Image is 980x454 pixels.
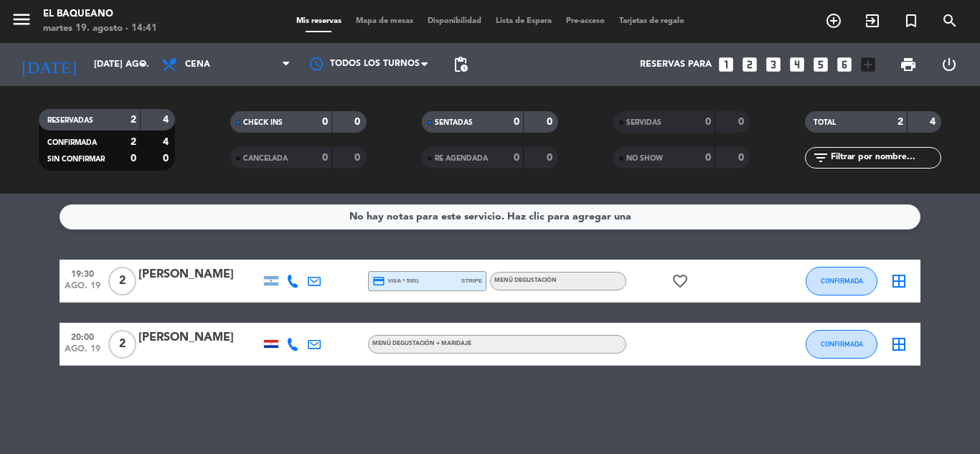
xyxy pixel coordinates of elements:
strong: 0 [547,153,555,163]
div: LOG OUT [928,43,969,86]
i: looks_6 [835,55,854,74]
span: TOTAL [814,119,836,126]
strong: 0 [322,153,328,163]
div: El Baqueano [43,7,157,22]
strong: 2 [131,115,136,125]
strong: 2 [131,137,136,147]
span: print [900,56,917,73]
span: RESERVADAS [47,117,93,124]
i: filter_list [812,149,829,166]
i: favorite_border [672,273,689,290]
span: 19:30 [65,265,100,281]
strong: 0 [738,117,747,127]
span: Mapa de mesas [349,17,420,25]
span: Menú degustación + maridaje [372,341,471,346]
span: visa * 5951 [372,275,419,288]
input: Filtrar por nombre... [829,150,941,166]
strong: 0 [705,117,711,127]
strong: 0 [547,117,555,127]
span: CONFIRMADA [821,277,863,285]
i: looks_4 [788,55,806,74]
span: SERVIDAS [626,119,661,126]
strong: 0 [738,153,747,163]
i: border_all [890,273,908,290]
strong: 4 [163,137,171,147]
i: looks_one [717,55,735,74]
i: looks_5 [811,55,830,74]
i: exit_to_app [864,12,881,29]
div: [PERSON_NAME] [138,328,260,347]
span: ago. 19 [65,281,100,298]
span: 2 [108,267,136,295]
strong: 4 [930,117,938,127]
span: NO SHOW [626,155,663,162]
span: Reservas para [640,60,712,70]
strong: 0 [354,117,363,127]
div: No hay notas para este servicio. Haz clic para agregar una [349,209,631,225]
i: [DATE] [11,49,87,80]
span: 2 [108,330,136,359]
i: looks_3 [764,55,783,74]
span: CONFIRMADA [47,139,97,146]
strong: 0 [705,153,711,163]
div: martes 19. agosto - 14:41 [43,22,157,36]
i: border_all [890,336,908,353]
span: stripe [461,276,482,285]
i: add_circle_outline [825,12,842,29]
strong: 0 [131,153,136,164]
span: CHECK INS [243,119,283,126]
strong: 0 [163,153,171,164]
span: ago. 19 [65,344,100,361]
button: CONFIRMADA [806,267,877,295]
span: Mis reservas [289,17,349,25]
span: Cena [185,60,210,70]
span: SENTADAS [435,119,473,126]
button: menu [11,9,32,35]
strong: 0 [514,117,519,127]
span: CONFIRMADA [821,340,863,348]
span: Pre-acceso [559,17,612,25]
span: Lista de Espera [489,17,559,25]
strong: 4 [163,115,171,125]
strong: 2 [897,117,903,127]
strong: 0 [514,153,519,163]
i: add_box [859,55,877,74]
span: pending_actions [452,56,469,73]
i: looks_two [740,55,759,74]
span: Menú degustación [494,278,557,283]
i: credit_card [372,275,385,288]
span: SIN CONFIRMAR [47,156,105,163]
i: turned_in_not [903,12,920,29]
i: arrow_drop_down [133,56,151,73]
strong: 0 [354,153,363,163]
span: Disponibilidad [420,17,489,25]
div: [PERSON_NAME] [138,265,260,284]
i: search [941,12,958,29]
i: power_settings_new [941,56,958,73]
button: CONFIRMADA [806,330,877,359]
span: RE AGENDADA [435,155,488,162]
span: Tarjetas de regalo [612,17,692,25]
span: CANCELADA [243,155,288,162]
strong: 0 [322,117,328,127]
span: 20:00 [65,328,100,344]
i: menu [11,9,32,30]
